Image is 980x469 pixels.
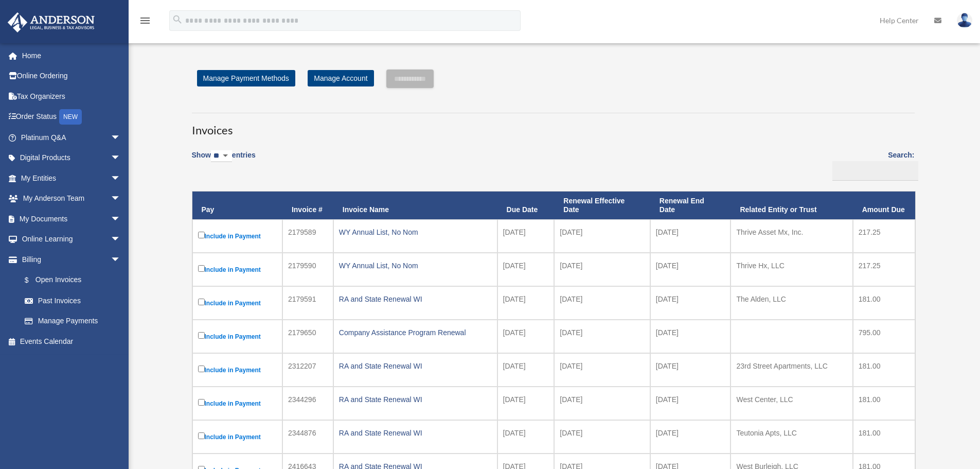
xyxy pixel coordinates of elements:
td: 181.00 [853,420,915,454]
label: Include in Payment [198,397,277,410]
input: Include in Payment [198,366,205,372]
th: Renewal Effective Date: activate to sort column ascending [554,192,650,219]
td: [DATE] [554,253,650,286]
td: [DATE] [497,387,555,420]
th: Renewal End Date: activate to sort column ascending [650,192,731,219]
label: Include in Payment [198,430,277,443]
td: [DATE] [497,253,555,286]
td: 2179650 [282,320,333,353]
td: [DATE] [650,387,731,420]
td: [DATE] [650,286,731,320]
div: RA and State Renewal WI [339,426,492,440]
td: [DATE] [650,253,731,286]
a: Home [7,45,136,66]
td: [DATE] [554,420,650,454]
span: $ [30,274,35,287]
a: Manage Account [308,70,373,86]
td: [DATE] [650,420,731,454]
td: 2179591 [282,286,333,320]
span: arrow_drop_down [111,188,131,210]
th: Pay: activate to sort column descending [192,192,282,219]
td: 217.25 [853,253,915,286]
th: Related Entity or Trust: activate to sort column ascending [730,192,852,219]
td: [DATE] [650,219,731,253]
td: [DATE] [554,353,650,387]
td: West Center, LLC [730,387,852,420]
img: Anderson Advisors Platinum Portal [5,12,98,32]
td: [DATE] [497,353,555,387]
td: Thrive Asset Mx, Inc. [730,219,852,253]
td: The Alden, LLC [730,286,852,320]
input: Include in Payment [198,332,205,339]
td: [DATE] [554,387,650,420]
a: My Anderson Teamarrow_drop_down [7,188,136,209]
label: Show entries [192,149,256,172]
div: WY Annual List, No Nom [339,258,492,273]
a: menu [139,18,151,27]
div: RA and State Renewal WI [339,392,492,407]
a: Online Ordering [7,66,136,86]
input: Include in Payment [198,299,205,305]
label: Include in Payment [198,363,277,376]
input: Include in Payment [198,399,205,406]
a: Platinum Q&Aarrow_drop_down [7,127,136,148]
td: Teutonia Apts, LLC [730,420,852,454]
img: User Pic [957,13,972,28]
span: arrow_drop_down [111,209,131,230]
td: 181.00 [853,387,915,420]
td: 2344296 [282,387,333,420]
a: Tax Organizers [7,86,136,107]
label: Include in Payment [198,263,277,276]
div: RA and State Renewal WI [339,292,492,306]
label: Include in Payment [198,230,277,242]
td: 795.00 [853,320,915,353]
a: My Entitiesarrow_drop_down [7,168,136,188]
label: Include in Payment [198,297,277,309]
a: Past Invoices [14,290,131,311]
td: [DATE] [554,286,650,320]
td: [DATE] [650,320,731,353]
th: Invoice Name: activate to sort column ascending [333,192,497,219]
div: NEW [59,109,82,125]
span: arrow_drop_down [111,168,131,189]
td: [DATE] [554,320,650,353]
th: Invoice #: activate to sort column ascending [282,192,333,219]
label: Include in Payment [198,330,277,343]
td: [DATE] [497,219,555,253]
td: 181.00 [853,353,915,387]
td: [DATE] [554,219,650,253]
input: Include in Payment [198,432,205,439]
a: My Documentsarrow_drop_down [7,209,136,229]
a: Online Learningarrow_drop_down [7,229,136,250]
td: [DATE] [650,353,731,387]
th: Amount Due: activate to sort column ascending [853,192,915,219]
a: Events Calendar [7,331,136,352]
td: 2179590 [282,253,333,286]
td: Thrive Hx, LLC [730,253,852,286]
select: Showentries [211,150,232,162]
a: Manage Payments [14,311,131,332]
td: [DATE] [497,286,555,320]
td: 2344876 [282,420,333,454]
td: [DATE] [497,320,555,353]
td: 2179589 [282,219,333,253]
div: WY Annual List, No Nom [339,225,492,239]
td: [DATE] [497,420,555,454]
i: menu [139,14,151,27]
td: 2312207 [282,353,333,387]
td: 217.25 [853,219,915,253]
h3: Invoices [192,113,915,138]
span: arrow_drop_down [111,249,131,270]
i: search [172,14,183,25]
a: Billingarrow_drop_down [7,249,131,270]
a: Digital Productsarrow_drop_down [7,148,136,168]
th: Due Date: activate to sort column ascending [497,192,555,219]
a: Manage Payment Methods [197,70,295,86]
div: RA and State Renewal WI [339,359,492,373]
a: Order StatusNEW [7,107,136,128]
span: arrow_drop_down [111,229,131,250]
div: Company Assistance Program Renewal [339,325,492,340]
input: Search: [832,161,918,181]
input: Include in Payment [198,232,205,238]
td: 23rd Street Apartments, LLC [730,353,852,387]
